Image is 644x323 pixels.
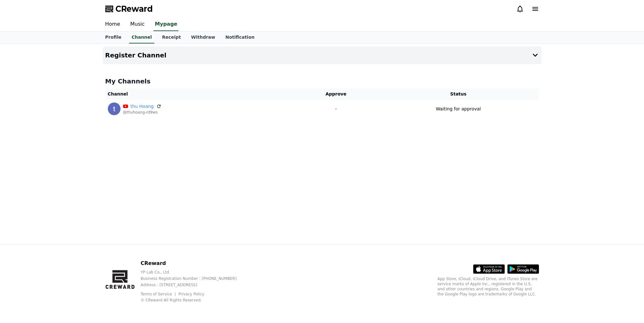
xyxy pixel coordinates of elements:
[129,31,154,43] a: Channel
[140,298,247,303] p: © CReward All Rights Reserved.
[220,31,260,43] a: Notification
[108,102,120,115] img: thu Hoang
[103,46,542,64] button: Register Channel
[115,4,153,14] span: CReward
[140,260,247,267] p: CReward
[438,276,539,297] p: App Store, iCloud, iCloud Drive, and iTunes Store are service marks of Apple Inc., registered in ...
[125,18,150,31] a: Music
[157,31,186,43] a: Receipt
[100,31,127,43] a: Profile
[140,282,247,287] p: Address : [STREET_ADDRESS]
[140,270,247,275] p: YP Lab Co., Ltd.
[131,103,154,110] a: thu Hoang
[123,110,161,115] p: @thuhoang-rd9ws
[179,292,205,296] a: Privacy Policy
[436,106,481,112] p: Waiting for approval
[378,88,539,100] th: Status
[105,4,153,14] a: CReward
[100,18,125,31] a: Home
[153,18,179,31] a: Mypage
[294,88,378,100] th: Approve
[105,88,294,100] th: Channel
[186,31,220,43] a: Withdraw
[140,292,177,296] a: Terms of Service
[105,52,166,59] h4: Register Channel
[140,276,247,281] p: Business Registration Number : [PHONE_NUMBER]
[105,77,539,86] h4: My Channels
[296,106,375,112] p: -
